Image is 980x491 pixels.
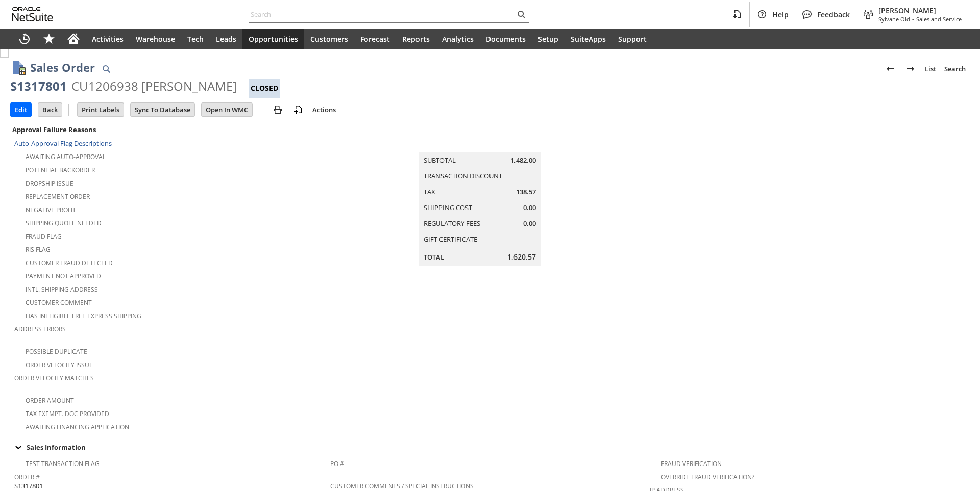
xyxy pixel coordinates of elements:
[136,34,175,44] span: Warehouse
[772,10,789,19] span: Help
[26,245,51,254] a: RIS flag
[131,103,194,116] input: Sync To Database
[916,15,962,23] span: Sales and Service
[12,7,53,21] svg: logo
[912,15,914,23] span: -
[100,63,112,75] img: Quick Find
[26,179,73,188] a: Dropship Issue
[360,34,390,44] span: Forecast
[532,29,565,49] a: Setup
[249,79,280,98] div: Closed
[424,219,480,228] a: Regulatory Fees
[26,347,87,356] a: Possible Duplicate
[26,166,95,174] a: Potential Backorder
[424,235,477,244] a: Gift Certificate
[14,374,94,382] a: Order Velocity Matches
[181,29,210,49] a: Tech
[12,29,37,49] a: Recent Records
[424,252,444,262] a: Total
[187,34,204,44] span: Tech
[10,441,970,454] td: Sales Information
[565,29,612,49] a: SuiteApps
[14,481,43,491] span: S1317801
[310,34,348,44] span: Customers
[10,78,67,94] div: S1317801
[516,187,536,197] span: 138.57
[26,272,101,280] a: Payment not approved
[202,103,252,116] input: Open In WMC
[272,104,284,116] img: print.svg
[884,63,896,75] img: Previous
[523,219,536,228] span: 0.00
[330,459,344,468] a: PO #
[486,34,526,44] span: Documents
[354,29,396,49] a: Forecast
[523,203,536,213] span: 0.00
[538,34,558,44] span: Setup
[14,139,112,148] a: Auto-Approval Flag Descriptions
[817,10,850,19] span: Feedback
[14,325,66,333] a: Address Errors
[37,29,61,49] div: Shortcuts
[14,473,40,481] a: Order #
[26,232,62,241] a: Fraud Flag
[30,59,95,76] h1: Sales Order
[618,34,647,44] span: Support
[92,34,124,44] span: Activities
[242,29,304,49] a: Opportunities
[86,29,130,49] a: Activities
[216,34,236,44] span: Leads
[38,103,62,116] input: Back
[26,409,109,418] a: Tax Exempt. Doc Provided
[249,8,515,20] input: Search
[18,33,31,45] svg: Recent Records
[26,205,76,214] a: Negative Profit
[26,298,92,307] a: Customer Comment
[661,473,754,481] a: Override Fraud Verification?
[26,285,98,294] a: Intl. Shipping Address
[26,219,102,227] a: Shipping Quote Needed
[442,34,474,44] span: Analytics
[304,29,354,49] a: Customers
[510,156,536,165] span: 1,482.00
[10,123,326,136] div: Approval Failure Reasons
[71,78,237,94] div: CU1206938 [PERSON_NAME]
[396,29,436,49] a: Reports
[515,8,527,20] svg: Search
[330,482,474,490] a: Customer Comments / Special Instructions
[424,187,435,196] a: Tax
[480,29,532,49] a: Documents
[130,29,181,49] a: Warehouse
[61,29,86,49] a: Home
[26,152,106,161] a: Awaiting Auto-Approval
[78,103,124,116] input: Print Labels
[424,156,456,165] a: Subtotal
[571,34,606,44] span: SuiteApps
[11,103,31,116] input: Edit
[507,252,536,262] span: 1,620.57
[940,61,970,77] a: Search
[308,105,340,114] a: Actions
[249,34,298,44] span: Opportunities
[878,6,962,15] span: [PERSON_NAME]
[436,29,480,49] a: Analytics
[26,396,74,405] a: Order Amount
[26,192,90,201] a: Replacement Order
[921,61,940,77] a: List
[661,459,722,468] a: Fraud Verification
[26,360,93,369] a: Order Velocity Issue
[424,203,472,212] a: Shipping Cost
[904,63,917,75] img: Next
[424,171,502,180] a: Transaction Discount
[26,459,100,468] a: Test Transaction Flag
[26,423,129,431] a: Awaiting Financing Application
[43,33,55,45] svg: Shortcuts
[67,33,80,45] svg: Home
[26,312,141,320] a: Has Ineligible Free Express Shipping
[292,104,304,116] img: add-record.svg
[10,441,966,454] div: Sales Information
[878,15,910,23] span: Sylvane Old
[26,259,113,267] a: Customer Fraud Detected
[419,136,541,152] caption: Summary
[612,29,653,49] a: Support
